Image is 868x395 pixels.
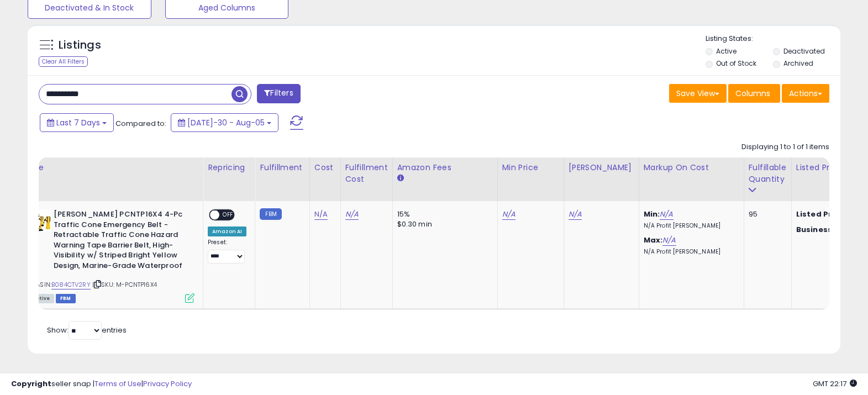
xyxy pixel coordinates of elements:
[260,162,304,173] div: Fulfillment
[735,88,770,99] span: Columns
[502,209,515,220] a: N/A
[662,235,676,246] a: N/A
[56,117,100,128] span: Last 7 Days
[260,208,281,220] small: FBM
[26,162,198,173] div: Title
[796,224,857,235] b: Business Price:
[728,84,780,103] button: Columns
[314,209,328,220] a: N/A
[644,162,739,173] div: Markup on Cost
[749,209,783,219] div: 95
[502,162,559,173] div: Min Price
[397,219,489,229] div: $0.30 min
[644,248,735,256] p: N/A Profit [PERSON_NAME]
[257,84,300,103] button: Filters
[345,209,359,220] a: N/A
[59,38,101,53] h5: Listings
[56,294,76,303] span: FBM
[208,227,246,236] div: Amazon AI
[94,378,141,389] a: Terms of Use
[314,162,336,173] div: Cost
[639,157,744,201] th: The percentage added to the cost of goods (COGS) that forms the calculator for Min & Max prices.
[187,117,265,128] span: [DATE]-30 - Aug-05
[644,209,660,219] b: Min:
[345,162,388,185] div: Fulfillment Cost
[669,84,727,103] button: Save View
[397,162,493,173] div: Amazon Fees
[644,235,663,245] b: Max:
[11,378,51,389] strong: Copyright
[716,46,737,56] label: Active
[54,209,188,273] b: [PERSON_NAME] PCNTP16X4 4-Pc Traffic Cone Emergency Belt - Retractable Traffic Cone Hazard Warnin...
[143,378,192,389] a: Privacy Policy
[219,210,237,220] span: OFF
[397,173,404,183] small: Amazon Fees.
[29,209,51,231] img: 41evDEWHMQL._SL40_.jpg
[29,294,54,303] span: All listings currently available for purchase on Amazon
[115,118,166,129] span: Compared to:
[47,325,127,335] span: Show: entries
[208,239,246,264] div: Preset:
[51,280,91,289] a: B084CTV2RY
[40,113,114,132] button: Last 7 Days
[397,209,489,219] div: 15%
[569,209,582,220] a: N/A
[741,142,829,152] div: Displaying 1 to 1 of 1 items
[813,378,857,389] span: 2025-08-13 22:17 GMT
[782,84,829,103] button: Actions
[706,34,840,44] p: Listing States:
[39,56,88,67] div: Clear All Filters
[569,162,634,173] div: [PERSON_NAME]
[783,46,825,56] label: Deactivated
[92,280,157,289] span: | SKU: M-PCNTP16X4
[660,209,673,220] a: N/A
[749,162,787,185] div: Fulfillable Quantity
[208,162,250,173] div: Repricing
[11,379,192,389] div: seller snap | |
[716,59,756,68] label: Out of Stock
[644,222,735,230] p: N/A Profit [PERSON_NAME]
[783,59,813,68] label: Archived
[796,209,846,219] b: Listed Price:
[171,113,278,132] button: [DATE]-30 - Aug-05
